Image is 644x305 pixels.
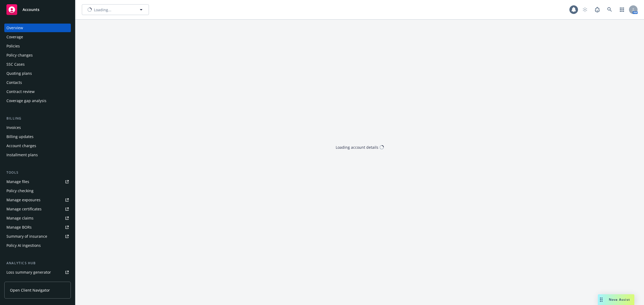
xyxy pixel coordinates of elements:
[617,4,627,15] a: Switch app
[4,78,71,87] a: Contacts
[4,87,71,96] a: Contract review
[4,170,71,175] div: Tools
[4,177,71,186] a: Manage files
[4,116,71,121] div: Billing
[6,268,51,277] div: Loss summary generator
[6,196,41,204] div: Manage exposures
[4,232,71,241] a: Summary of insurance
[82,4,149,15] button: Loading...
[592,4,603,15] a: Report a Bug
[4,60,71,69] a: SSC Cases
[6,151,38,159] div: Installment plans
[4,2,71,17] a: Accounts
[6,51,33,59] div: Policy changes
[4,196,71,204] a: Manage exposures
[6,33,23,41] div: Coverage
[6,24,23,32] div: Overview
[4,24,71,32] a: Overview
[604,4,615,15] a: Search
[4,241,71,250] a: Policy AI ingestions
[6,187,34,195] div: Policy checking
[4,268,71,277] a: Loss summary generator
[6,96,46,105] div: Coverage gap analysis
[4,214,71,222] a: Manage claims
[6,205,42,213] div: Manage certificates
[4,132,71,141] a: Billing updates
[4,223,71,232] a: Manage BORs
[6,123,21,132] div: Invoices
[6,42,20,50] div: Policies
[6,177,29,186] div: Manage files
[4,205,71,213] a: Manage certificates
[4,96,71,105] a: Coverage gap analysis
[94,7,111,13] span: Loading...
[6,78,22,87] div: Contacts
[6,223,32,232] div: Manage BORs
[6,232,47,241] div: Summary of insurance
[598,294,605,305] div: Drag to move
[6,69,32,78] div: Quoting plans
[336,144,378,150] div: Loading account details
[580,4,590,15] a: Start snowing
[6,87,35,96] div: Contract review
[4,33,71,41] a: Coverage
[4,123,71,132] a: Invoices
[4,142,71,150] a: Account charges
[4,261,71,266] div: Analytics hub
[23,8,39,12] span: Accounts
[4,151,71,159] a: Installment plans
[4,51,71,59] a: Policy changes
[598,294,634,305] button: Nova Assist
[4,187,71,195] a: Policy checking
[6,142,36,150] div: Account charges
[6,241,41,250] div: Policy AI ingestions
[6,60,25,69] div: SSC Cases
[609,297,630,302] span: Nova Assist
[4,69,71,78] a: Quoting plans
[6,132,34,141] div: Billing updates
[10,287,50,293] span: Open Client Navigator
[6,214,34,222] div: Manage claims
[4,42,71,50] a: Policies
